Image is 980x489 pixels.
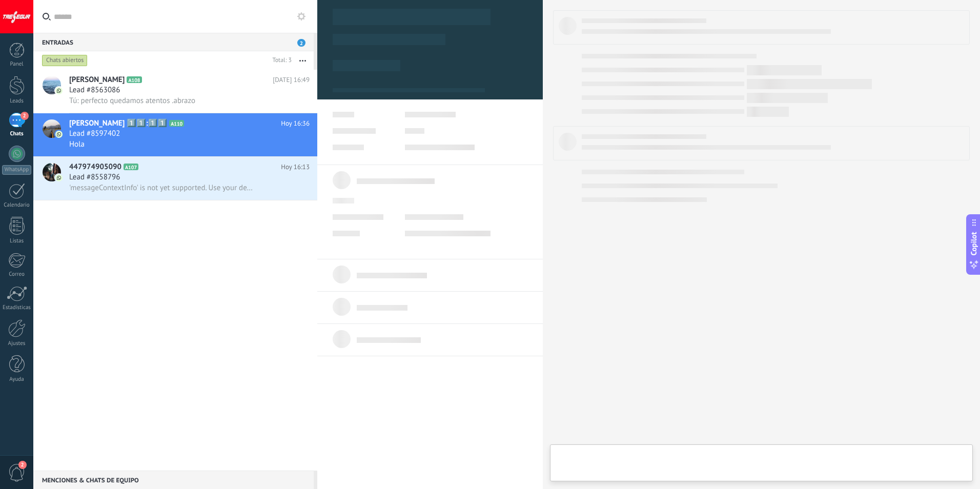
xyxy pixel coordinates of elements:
[2,340,32,347] div: Ajustes
[69,183,253,193] span: 'messageContextInfo' is not yet supported. Use your device to view this message.
[69,129,120,139] span: Lead #8597402
[127,76,141,83] span: A108
[33,33,314,51] div: Entradas
[2,165,31,175] div: WhatsApp
[273,75,310,85] span: [DATE] 16:49
[33,471,314,489] div: Menciones & Chats de equipo
[69,172,120,182] span: Lead #8558796
[42,54,88,67] div: Chats abiertos
[2,61,32,68] div: Panel
[281,162,310,172] span: Hoy 16:13
[2,304,32,311] div: Estadísticas
[69,139,85,149] span: Hola
[169,120,184,127] span: A110
[2,271,32,278] div: Correo
[2,238,32,244] div: Listas
[69,162,121,172] span: 447974905090
[124,164,138,170] span: A107
[69,75,125,85] span: [PERSON_NAME]
[297,39,305,47] span: 2
[55,131,63,138] img: icon
[21,112,29,120] span: 2
[69,118,167,129] span: [PERSON_NAME] 1️⃣1️⃣:1️⃣1️⃣
[2,202,32,209] div: Calendario
[18,461,27,469] span: 2
[969,232,979,256] span: Copilot
[55,87,63,94] img: icon
[55,174,63,181] img: icon
[69,85,120,95] span: Lead #8563086
[2,376,32,383] div: Ayuda
[33,70,317,113] a: avataricon[PERSON_NAME]A108[DATE] 16:49Lead #8563086Tú: perfecto quedamos atentos .abrazo
[33,113,317,156] a: avataricon[PERSON_NAME] 1️⃣1️⃣:1️⃣1️⃣A110Hoy 16:36Lead #8597402Hola
[2,131,32,137] div: Chats
[292,51,314,70] button: Más
[269,55,292,66] div: Total: 3
[33,157,317,200] a: avataricon447974905090A107Hoy 16:13Lead #8558796'messageContextInfo' is not yet supported. Use yo...
[281,118,310,129] span: Hoy 16:36
[69,96,195,106] span: Tú: perfecto quedamos atentos .abrazo
[2,98,32,105] div: Leads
